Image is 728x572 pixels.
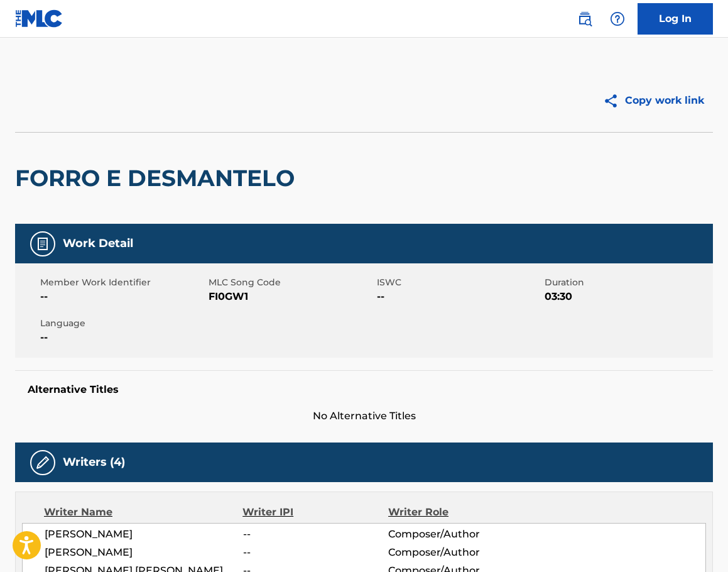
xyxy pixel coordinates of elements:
[63,455,125,470] h5: Writers (4)
[45,527,243,542] span: [PERSON_NAME]
[63,236,133,251] h5: Work Detail
[243,527,388,542] span: --
[209,289,374,304] span: FI0GW1
[15,9,63,28] img: MLC Logo
[209,276,374,289] span: MLC Song Code
[545,276,710,289] span: Duration
[638,3,713,35] a: Log In
[545,289,710,304] span: 03:30
[35,455,50,470] img: Writers
[15,409,713,424] span: No Alternative Titles
[594,85,713,116] button: Copy work link
[242,505,388,520] div: Writer IPI
[40,289,205,304] span: --
[605,6,630,31] div: Help
[388,505,521,520] div: Writer Role
[44,505,242,520] div: Writer Name
[45,545,243,560] span: [PERSON_NAME]
[572,6,597,31] a: Public Search
[388,527,520,542] span: Composer/Author
[610,11,625,26] img: help
[15,164,301,192] h2: FORRO E DESMANTELO
[40,317,205,330] span: Language
[40,330,205,345] span: --
[377,276,542,289] span: ISWC
[577,11,592,26] img: search
[40,276,205,289] span: Member Work Identifier
[603,93,625,109] img: Copy work link
[388,545,520,560] span: Composer/Author
[243,545,388,560] span: --
[377,289,542,304] span: --
[28,383,700,396] h5: Alternative Titles
[35,236,50,251] img: Work Detail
